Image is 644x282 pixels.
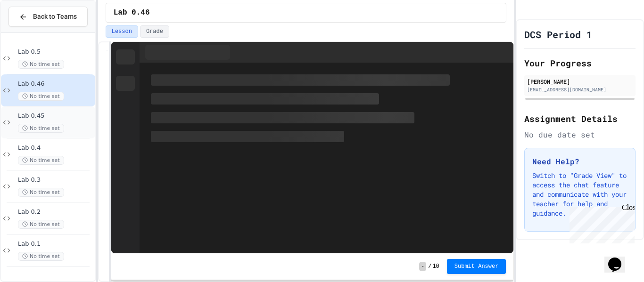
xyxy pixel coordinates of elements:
[18,176,93,184] span: Lab 0.3
[447,259,506,274] button: Submit Answer
[18,60,64,69] span: No time set
[114,7,150,18] span: Lab 0.46
[524,129,636,140] div: No due date set
[18,208,93,216] span: Lab 0.2
[18,188,64,197] span: No time set
[524,56,636,70] h2: Your Progress
[106,25,138,38] button: Lesson
[33,12,77,22] span: Back to Teams
[454,263,499,270] span: Submit Answer
[419,262,426,271] span: -
[532,171,627,218] p: Switch to "Grade View" to access the chat feature and communicate with your teacher for help and ...
[4,4,65,60] div: Chat with us now!Close
[432,263,439,270] span: 10
[18,144,93,152] span: Lab 0.4
[527,77,633,86] div: [PERSON_NAME]
[18,92,64,101] span: No time set
[18,156,64,165] span: No time set
[18,240,93,248] span: Lab 0.1
[8,7,88,27] button: Back to Teams
[604,244,635,273] iframe: chat widget
[428,263,431,270] span: /
[524,112,636,125] h2: Assignment Details
[18,252,64,261] span: No time set
[524,28,592,41] h1: DCS Period 1
[18,112,93,120] span: Lab 0.45
[532,156,627,167] h3: Need Help?
[18,80,93,88] span: Lab 0.46
[140,25,169,38] button: Grade
[527,86,633,93] div: [EMAIL_ADDRESS][DOMAIN_NAME]
[18,124,64,133] span: No time set
[18,48,93,56] span: Lab 0.5
[18,220,64,229] span: No time set
[566,203,635,243] iframe: chat widget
